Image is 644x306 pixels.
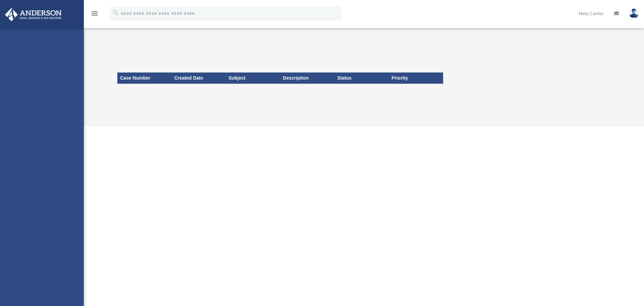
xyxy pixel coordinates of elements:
i: search [112,9,119,16]
th: Case Number [117,73,172,84]
th: Priority [389,73,443,84]
th: Status [334,73,389,84]
img: Anderson Advisors Platinum Portal [3,8,64,21]
i: menu [91,9,99,17]
img: User Pic [629,8,639,18]
th: Created Date [171,73,226,84]
a: menu [91,12,99,17]
th: Subject [226,73,280,84]
th: Description [280,73,334,84]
